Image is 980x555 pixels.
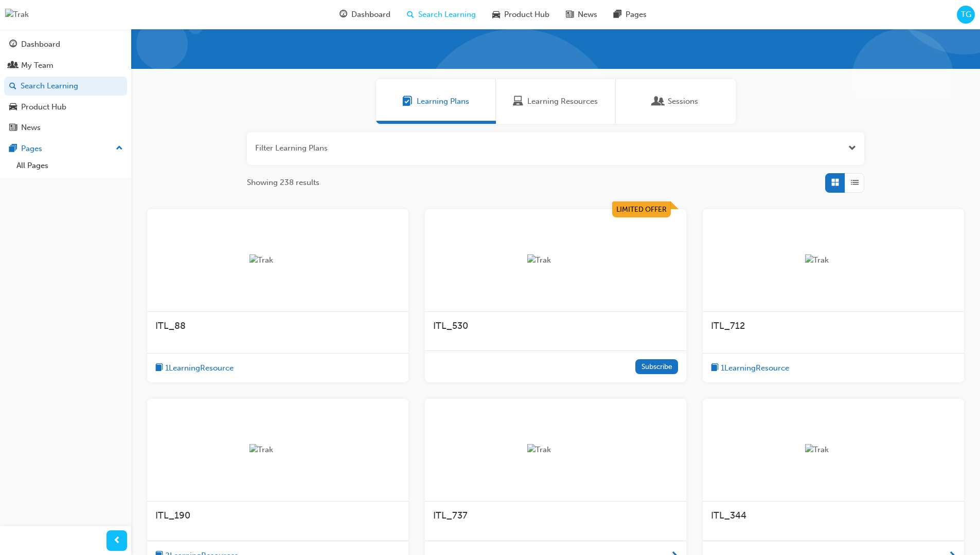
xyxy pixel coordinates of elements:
span: guage-icon [9,40,17,49]
span: people-icon [9,61,17,70]
span: up-icon [116,142,123,155]
span: guage-icon [340,8,347,21]
img: Trak [527,254,584,266]
span: Learning Plans [417,96,469,107]
span: news-icon [566,8,574,21]
span: Learning Plans [402,96,413,107]
a: SessionsSessions [616,79,736,124]
span: Pages [626,9,647,21]
span: Sessions [668,96,698,107]
a: car-iconProduct Hub [484,4,558,25]
div: Product Hub [21,101,66,113]
img: Trak [805,254,862,266]
span: news-icon [9,123,17,133]
a: Product Hub [4,98,127,117]
span: Dashboard [351,9,390,21]
button: Pages [4,139,127,158]
a: Learning ResourcesLearning Resources [496,79,616,124]
button: DashboardMy TeamSearch LearningProduct HubNews [4,33,127,139]
span: Sessions [653,96,664,107]
img: Trak [250,444,306,456]
a: search-iconSearch Learning [399,4,484,25]
span: News [578,9,597,21]
a: pages-iconPages [605,4,655,25]
a: news-iconNews [558,4,605,25]
button: book-icon1LearningResource [155,362,234,375]
span: Learning Resources [513,96,523,107]
img: Trak [250,254,306,266]
a: TrakITL_712book-icon1LearningResource [703,209,964,383]
span: Showing 238 results [247,177,319,189]
button: Subscribe [635,359,678,374]
span: 1 Learning Resource [721,362,789,374]
span: Search Learning [418,9,476,21]
img: Trak [5,9,29,21]
button: TG [957,6,975,24]
a: Search Learning [4,77,127,96]
span: pages-icon [614,8,621,21]
span: Product Hub [504,9,549,21]
a: News [4,118,127,137]
a: Learning PlansLearning Plans [376,79,496,124]
span: ITL_88 [155,320,186,331]
img: Trak [805,444,862,456]
span: book-icon [155,362,163,375]
a: Limited OfferTrakITL_530Subscribe [425,209,686,383]
span: Grid [831,177,839,189]
span: TG [961,9,971,21]
span: book-icon [711,362,719,375]
a: All Pages [12,158,127,174]
a: Dashboard [4,35,127,54]
span: List [851,177,859,189]
span: search-icon [407,8,414,21]
div: Dashboard [21,39,60,50]
span: ITL_712 [711,320,745,331]
span: pages-icon [9,144,17,154]
button: book-icon1LearningResource [711,362,789,375]
span: Limited Offer [616,205,667,214]
div: News [21,122,41,134]
button: Open the filter [848,142,856,154]
span: car-icon [9,103,17,112]
span: ITL_190 [155,510,190,521]
div: Pages [21,143,42,155]
a: My Team [4,56,127,75]
span: 1 Learning Resource [165,362,234,374]
span: search-icon [9,82,16,91]
img: Trak [527,444,584,456]
div: My Team [21,60,54,71]
span: Learning Resources [527,96,598,107]
span: car-icon [492,8,500,21]
span: ITL_344 [711,510,746,521]
span: prev-icon [113,534,121,547]
a: guage-iconDashboard [331,4,399,25]
span: ITL_530 [433,320,468,331]
a: TrakITL_88book-icon1LearningResource [147,209,408,383]
span: ITL_737 [433,510,468,521]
